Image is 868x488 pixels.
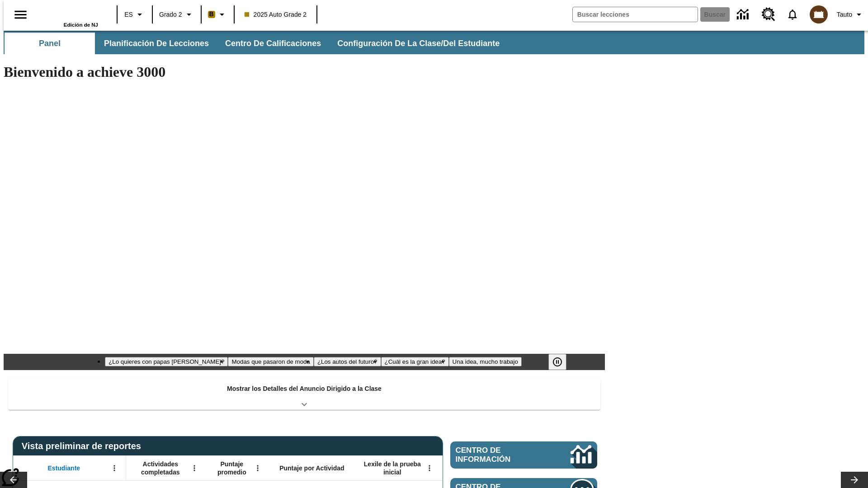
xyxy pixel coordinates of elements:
[39,3,98,28] div: Portada
[131,460,190,476] span: Actividades completadas
[314,357,381,366] button: Diapositiva 3 ¿Los autos del futuro?
[449,357,522,366] button: Diapositiva 5 Una idea, mucho trabajo
[731,2,756,27] a: Centro de información
[4,64,605,80] h1: Bienvenido a achieve 3000
[39,4,98,22] a: Portada
[837,10,852,19] span: Tauto
[841,472,868,488] button: Carrusel de lecciones, seguir
[218,33,328,54] button: Centro de calificaciones
[4,31,864,54] div: Subbarra de navegación
[456,446,540,464] span: Centro de información
[548,354,576,370] div: Pausar
[48,464,80,472] span: Estudiante
[330,33,507,54] button: Configuración de la clase/del estudiante
[124,10,133,19] span: ES
[209,9,214,20] span: B
[279,464,344,472] span: Puntaje por Actividad
[423,461,436,475] button: Abrir menú
[188,461,201,475] button: Abrir menú
[105,357,228,366] button: Diapositiva 1 ¿Lo quieres con papas fritas?
[548,354,566,370] button: Pausar
[359,460,425,476] span: Lexile de la prueba inicial
[227,384,382,394] p: Mostrar los Detalles del Anuncio Dirigido a la Clase
[573,7,698,22] input: Buscar campo
[450,441,597,469] a: Centro de información
[64,22,98,28] span: Edición de NJ
[210,460,254,476] span: Puntaje promedio
[381,357,449,366] button: Diapositiva 4 ¿Cuál es la gran idea?
[8,379,600,410] div: Mostrar los Detalles del Anuncio Dirigido a la Clase
[245,10,307,19] span: 2025 Auto Grade 2
[97,33,216,54] button: Planificación de lecciones
[833,6,868,23] button: Perfil/Configuración
[156,6,198,23] button: Grado: Grado 2, Elige un grado
[756,2,781,27] a: Centro de recursos, Se abrirá en una pestaña nueva.
[7,1,34,28] button: Abrir el menú lateral
[22,441,146,451] span: Vista preliminar de reportes
[810,5,828,23] img: avatar image
[781,3,804,26] a: Notificaciones
[5,33,95,54] button: Panel
[108,461,121,475] button: Abrir menú
[120,6,149,23] button: Lenguaje: ES, Selecciona un idioma
[4,33,508,54] div: Subbarra de navegación
[251,461,264,475] button: Abrir menú
[804,3,833,26] button: Escoja un nuevo avatar
[159,10,182,19] span: Grado 2
[204,6,231,23] button: Boost El color de la clase es anaranjado claro. Cambiar el color de la clase.
[228,357,313,366] button: Diapositiva 2 Modas que pasaron de moda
